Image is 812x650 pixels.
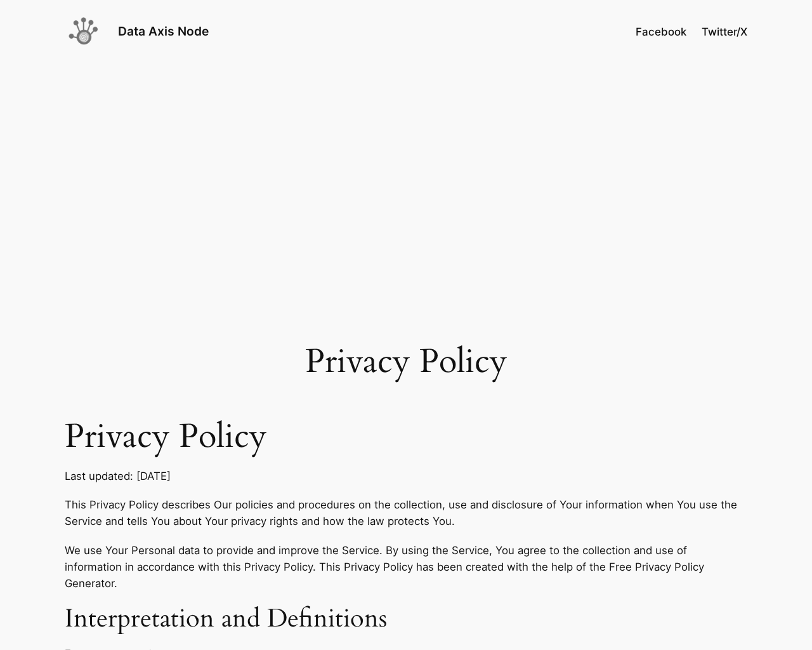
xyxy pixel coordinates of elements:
p: We use Your Personal data to provide and improve the Service. By using the Service, You agree to ... [65,542,747,592]
h1: Privacy Policy [65,418,747,456]
a: Twitter/X [702,23,747,40]
h2: Interpretation and Definitions [65,604,747,634]
a: Facebook [636,23,686,40]
p: Last updated: [DATE] [65,468,747,484]
a: Data Axis Node [118,23,209,39]
iframe: Advertisement [25,76,787,253]
span: Twitter/X [702,25,747,38]
span: Facebook [636,25,686,38]
p: This Privacy Policy describes Our policies and procedures on the collection, use and disclosure o... [65,496,747,529]
img: Data Axis Node [65,13,103,51]
h1: Privacy Policy [209,343,603,381]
